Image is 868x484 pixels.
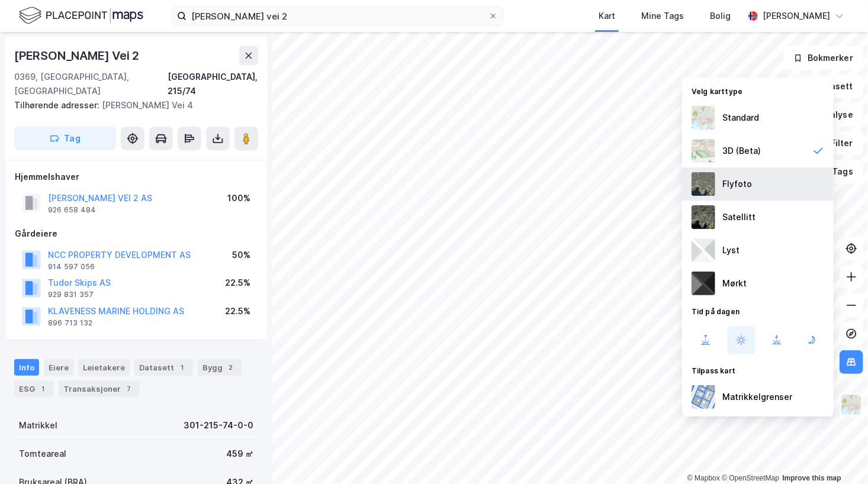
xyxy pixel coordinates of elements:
[722,276,747,291] div: Mørkt
[48,290,94,299] div: 929 831 357
[225,304,250,318] div: 22.5%
[232,248,250,262] div: 50%
[722,474,779,482] a: OpenStreetMap
[599,9,615,23] div: Kart
[14,359,39,376] div: Info
[48,205,96,215] div: 926 658 484
[225,276,250,290] div: 22.5%
[722,111,759,125] div: Standard
[78,359,130,376] div: Leietakere
[682,80,834,101] div: Velg karttype
[808,160,863,183] button: Tags
[48,318,92,328] div: 896 713 132
[692,205,715,229] img: 9k=
[15,227,258,241] div: Gårdeiere
[19,447,66,461] div: Tomteareal
[48,262,95,272] div: 914 597 056
[134,359,193,376] div: Datasett
[840,393,863,416] img: Z
[44,359,73,376] div: Eiere
[168,70,258,98] div: [GEOGRAPHIC_DATA], 215/74
[14,70,168,98] div: 0369, [GEOGRAPHIC_DATA], [GEOGRAPHIC_DATA]
[14,98,249,112] div: [PERSON_NAME] Vei 4
[722,210,756,224] div: Satellitt
[123,383,135,395] div: 7
[687,474,720,482] a: Mapbox
[682,359,834,380] div: Tilpass kart
[14,100,102,110] span: Tilhørende adresser:
[225,362,237,373] div: 2
[198,359,242,376] div: Bygg
[783,46,863,70] button: Bokmerker
[692,106,715,130] img: Z
[710,9,731,23] div: Bolig
[59,380,140,397] div: Transaksjoner
[19,5,143,26] img: logo.f888ab2527a4732fd821a326f86c7f29.svg
[692,272,715,295] img: nCdM7BzjoCAAAAAElFTkSuQmCC
[15,170,258,184] div: Hjemmelshaver
[227,191,250,205] div: 100%
[692,385,715,409] img: cadastreBorders.cfe08de4b5ddd52a10de.jpeg
[722,144,761,158] div: 3D (Beta)
[763,9,830,23] div: [PERSON_NAME]
[14,127,116,150] button: Tag
[722,177,752,191] div: Flyfoto
[184,418,253,433] div: 301-215-74-0-0
[641,9,684,23] div: Mine Tags
[14,46,142,65] div: [PERSON_NAME] Vei 2
[783,474,841,482] a: Improve this map
[176,362,188,373] div: 1
[682,300,834,321] div: Tid på dagen
[226,447,253,461] div: 459 ㎡
[722,390,792,404] div: Matrikkelgrenser
[14,380,54,397] div: ESG
[791,75,863,98] button: Datasett
[809,427,868,484] iframe: Chat Widget
[692,172,715,196] img: Z
[187,7,488,25] input: Søk på adresse, matrikkel, gårdeiere, leietakere eller personer
[37,383,49,395] div: 1
[692,238,715,262] img: luj3wr1y2y3+OchiMxRmMxRlscgabnMEmZ7DJGWxyBpucwSZnsMkZbHIGm5zBJmewyRlscgabnMEmZ7DJGWxyBpucwSZnsMkZ...
[722,243,740,257] div: Lyst
[692,139,715,163] img: Z
[19,418,57,433] div: Matrikkel
[809,427,868,484] div: Kontrollprogram for chat
[806,131,863,155] button: Filter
